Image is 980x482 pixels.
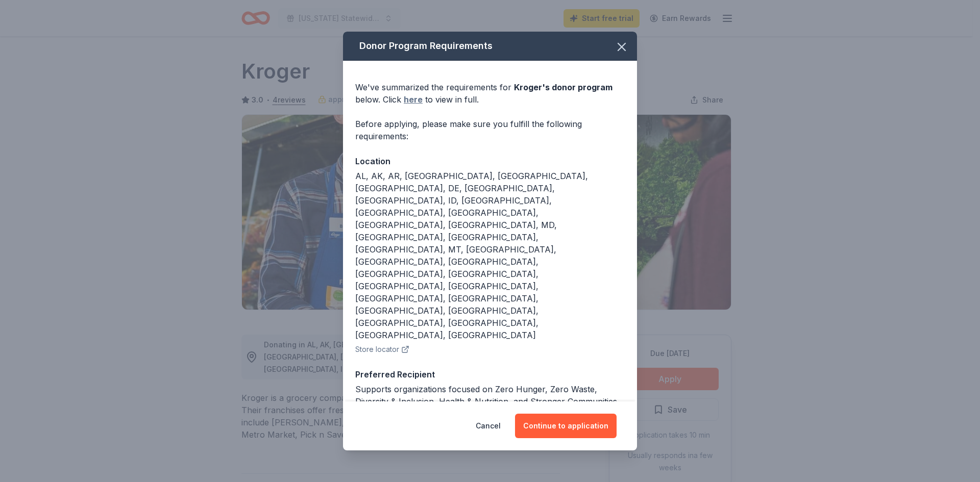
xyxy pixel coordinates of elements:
div: Preferred Recipient [355,368,625,381]
div: Location [355,155,625,168]
a: here [404,93,423,106]
button: Cancel [476,414,501,438]
div: Supports organizations focused on Zero Hunger, Zero Waste, Diversity & Inclusion, Health & Nutrit... [355,383,625,408]
div: AL, AK, AR, [GEOGRAPHIC_DATA], [GEOGRAPHIC_DATA], [GEOGRAPHIC_DATA], DE, [GEOGRAPHIC_DATA], [GEOG... [355,170,625,341]
button: Continue to application [515,414,617,438]
button: Store locator [355,343,409,356]
div: We've summarized the requirements for below. Click to view in full. [355,81,625,106]
span: Kroger 's donor program [514,82,612,92]
div: Before applying, please make sure you fulfill the following requirements: [355,118,625,142]
div: Donor Program Requirements [343,32,637,61]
